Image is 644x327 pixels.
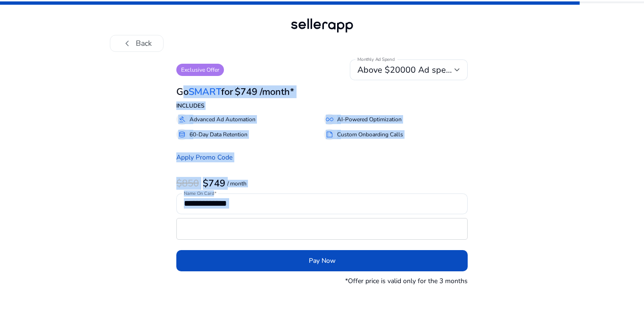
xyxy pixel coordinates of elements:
[357,56,395,63] mat-label: Monthly Ad Spend
[178,116,186,123] span: gavel
[110,35,164,52] button: chevron_leftBack
[337,130,403,139] p: Custom Onboarding Calls
[337,115,402,124] p: AI-Powered Optimization
[326,116,333,123] span: all_inclusive
[357,64,482,75] span: Above $20000 Ad spend/month
[326,131,333,138] span: summarize
[176,86,233,98] h3: Go for
[176,64,224,76] p: Exclusive Offer
[176,250,468,271] button: Pay Now
[176,153,232,162] a: Apply Promo Code
[176,101,468,110] p: INCLUDES
[235,86,294,98] h3: $749 /month*
[190,130,248,139] p: 60-Day Data Retention
[203,177,225,190] b: $749
[189,85,221,98] span: SMART
[309,256,336,266] span: Pay Now
[178,131,186,138] span: database
[190,115,256,124] p: Advanced Ad Automation
[176,178,199,189] h3: $850
[345,276,468,286] p: *Offer price is valid only for the 3 months
[182,219,463,238] iframe: Secure card payment input frame
[184,190,214,197] mat-label: Name On Card
[227,181,247,187] p: / month
[122,38,133,49] span: chevron_left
